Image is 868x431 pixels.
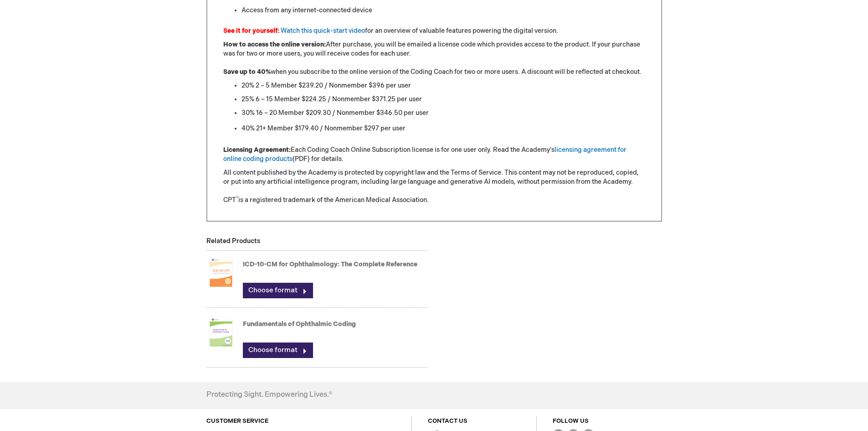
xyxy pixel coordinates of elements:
strong: Related Products [206,237,260,245]
a: Choose format [243,283,313,298]
img: ICD-10-CM for Ophthalmology: The Complete Reference [206,254,236,291]
li: 25% 6 – 15 Member $224.25 / Nonmember $371.25 per user [241,95,645,104]
a: Watch this quick-start video [281,27,365,35]
img: Fundamentals of Ophthalmic Coding [206,314,236,350]
a: CONTACT US [428,417,467,425]
font: See it for yourself: [223,27,279,35]
a: CUSTOMER SERVICE [206,417,268,425]
sup: ® [236,196,238,201]
p: for an overview of valuable features powering the digital version. [223,26,645,36]
a: licensing agreement for online coding products [223,146,627,163]
strong: Licensing Agreement: [223,146,291,154]
p: All content published by the Academy is protected by copyright law and the Terms of Service. This... [223,168,645,205]
strong: How to access the online version: [223,41,326,48]
a: Choose format [243,343,313,358]
li: Access from any internet-connected device [241,6,645,15]
li: 20% 2 – 5 Member $239.20 / Nonmember $396 per user [241,81,645,90]
li: 40% 21+ Member $179.40 / Nonmember $297 per user [241,122,645,134]
a: Fundamentals of Ophthalmic Coding [243,320,356,328]
h4: Protecting Sight. Empowering Lives.® [206,391,332,399]
li: 30% 16 – 20 Member $209.30 / Nonmember $346.50 per user [241,109,645,118]
a: ICD-10-CM for Ophthalmology: The Complete Reference [243,260,417,268]
p: Each Coding Coach Online Subscription license is for one user only. Read the Academy's (PDF) for ... [223,145,645,164]
p: After purchase, you will be emailed a license code which provides access to the product. If your ... [223,40,645,77]
a: FOLLOW US [553,417,589,425]
strong: Save up to 40% [223,68,271,76]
